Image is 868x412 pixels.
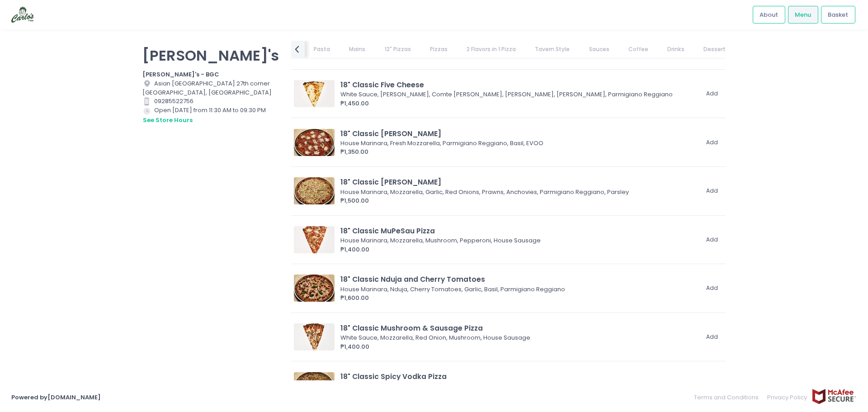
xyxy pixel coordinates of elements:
div: Open [DATE] from 11:30 AM to 09:30 PM [142,106,280,125]
a: Menu [788,6,818,23]
button: Add [701,378,723,393]
button: see store hours [142,115,193,125]
img: 18" Classic Five Cheese [294,80,335,107]
div: 18" Classic [PERSON_NAME] [340,128,698,139]
div: ₱1,500.00 [340,196,698,205]
div: ₱1,600.00 [340,294,698,303]
div: 18" Classic [PERSON_NAME] [340,177,698,187]
a: Drinks [659,41,693,58]
div: 18" Classic Mushroom & Sausage Pizza [340,323,698,333]
div: House Marinara, Fresh Mozzarella, Parmigiano Reggiano, Basil, EVOO [340,139,695,148]
a: Pasta [305,41,339,58]
img: 18" Classic Selena Pizza [294,177,335,204]
img: mcafee-secure [811,388,857,404]
span: Menu [795,10,811,19]
div: House Marinara, Mozzarella, Mushroom, Pepperoni, House Sausage [340,236,695,245]
img: 18" Classic Marge [294,129,335,156]
a: Terms and Conditions [694,388,763,406]
button: Add [701,184,723,199]
div: ₱1,400.00 [340,342,698,351]
img: 18" Classic Spicy Vodka Pizza [294,372,335,399]
p: [PERSON_NAME]'s [142,47,280,64]
img: logo [11,7,34,23]
div: White Sauce, [PERSON_NAME], Comte [PERSON_NAME], [PERSON_NAME], [PERSON_NAME], Parmigiano Reggiano [340,90,695,99]
div: House Marinara, Mozzarella, Garlic, Red Onions, Prawns, Anchovies, Parmigiano Reggiano, Parsley [340,188,695,197]
img: 18" Classic Nduja and Cherry Tomatoes [294,275,335,302]
div: 18" Classic MuPeSau Pizza [340,226,698,236]
div: House Marinara, Nduja, Cherry Tomatoes, Garlic, Basil, Parmigiano Reggiano [340,285,695,294]
div: 18" Classic Spicy Vodka Pizza [340,371,698,382]
button: Add [701,86,723,101]
a: Mains [340,41,374,58]
a: Powered by[DOMAIN_NAME] [11,393,101,402]
button: Add [701,330,723,345]
a: Privacy Policy [763,388,812,406]
div: 09285522756 [142,97,280,106]
a: Tavern Style [526,41,579,58]
span: About [759,10,778,19]
div: Asian [GEOGRAPHIC_DATA] 27th corner [GEOGRAPHIC_DATA], [GEOGRAPHIC_DATA] [142,79,280,97]
a: About [753,6,785,23]
div: White Sauce, Mozzarella, Red Onion, Mushroom, House Sausage [340,333,695,342]
div: ₱1,400.00 [340,245,698,254]
div: 18" Classic Nduja and Cherry Tomatoes [340,274,698,284]
div: 18" Classic Five Cheese [340,80,698,90]
a: Sauces [580,41,618,58]
a: Coffee [619,41,657,58]
div: ₱1,350.00 [340,147,698,156]
img: 18" Classic Mushroom & Sausage Pizza [294,323,335,350]
button: Add [701,232,723,247]
button: Add [701,281,723,296]
a: 12" Pizzas [376,41,420,58]
span: Basket [828,10,848,19]
a: 2 Flavors in 1 Pizza [458,41,525,58]
a: Pizzas [421,41,456,58]
img: 18" Classic MuPeSau Pizza [294,226,335,253]
a: Dessert [695,41,735,58]
button: Add [701,135,723,150]
b: [PERSON_NAME]'s - BGC [142,70,219,79]
div: ₱1,450.00 [340,99,698,108]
